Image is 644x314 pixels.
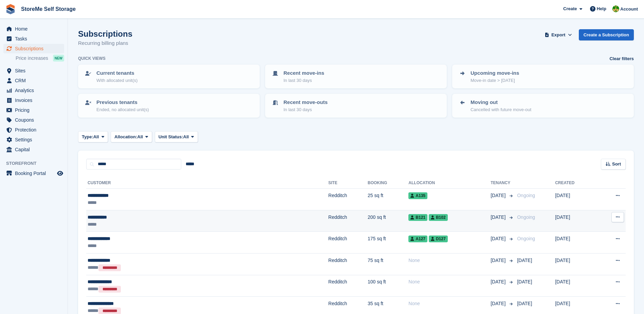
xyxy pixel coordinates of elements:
[78,131,108,142] button: Type: All
[429,235,448,242] span: D127
[56,169,64,177] a: Preview store
[555,275,596,297] td: [DATE]
[328,189,368,210] td: Redditch
[3,115,64,125] a: menu
[93,134,99,140] span: All
[137,134,143,140] span: All
[3,125,64,135] a: menu
[111,131,152,142] button: Allocation: All
[96,99,149,106] p: Previous tenants
[3,135,64,144] a: menu
[183,134,189,140] span: All
[3,169,64,178] a: menu
[620,6,638,13] span: Account
[15,135,56,144] span: Settings
[78,29,132,38] h1: Subscriptions
[408,214,427,221] span: B121
[555,253,596,275] td: [DATE]
[491,235,507,242] span: [DATE]
[15,76,56,85] span: CRM
[3,105,64,115] a: menu
[5,4,16,14] img: stora-icon-8386f47178a22dfd0bd8f6a31ec36ba5ce8667c1dd55bd0f319d3a0aa187defe.svg
[3,34,64,43] a: menu
[408,278,491,285] div: None
[517,214,535,220] span: Ongoing
[555,210,596,232] td: [DATE]
[15,115,56,125] span: Coupons
[471,69,519,77] p: Upcoming move-ins
[114,134,137,140] span: Allocation:
[551,32,565,38] span: Export
[408,300,491,307] div: None
[15,66,56,75] span: Sites
[15,86,56,95] span: Analytics
[408,178,491,189] th: Allocation
[491,192,507,199] span: [DATE]
[368,232,408,254] td: 175 sq ft
[79,94,259,117] a: Previous tenants Ended, no allocated unit(s)
[368,189,408,210] td: 25 sq ft
[155,131,198,142] button: Unit Status: All
[555,189,596,210] td: [DATE]
[15,145,56,154] span: Capital
[328,178,368,189] th: Site
[368,275,408,297] td: 100 sq ft
[3,44,64,53] a: menu
[491,214,507,221] span: [DATE]
[471,99,531,106] p: Moving out
[328,253,368,275] td: Redditch
[78,39,132,47] p: Recurring billing plans
[16,55,48,62] span: Price increases
[517,236,535,241] span: Ongoing
[3,145,64,154] a: menu
[18,3,78,15] a: StoreMe Self Storage
[15,44,56,53] span: Subscriptions
[408,192,427,199] span: A135
[453,94,633,117] a: Moving out Cancelled with future move-out
[555,232,596,254] td: [DATE]
[517,301,532,306] span: [DATE]
[517,258,532,263] span: [DATE]
[517,193,535,198] span: Ongoing
[471,106,531,113] p: Cancelled with future move-out
[609,55,634,62] a: Clear filters
[408,257,491,264] div: None
[3,76,64,85] a: menu
[159,134,183,140] span: Unit Status:
[15,95,56,105] span: Invoices
[368,210,408,232] td: 200 sq ft
[3,66,64,75] a: menu
[16,54,64,62] a: Price increases NEW
[266,65,446,88] a: Recent move-ins In last 30 days
[517,279,532,284] span: [DATE]
[563,5,577,12] span: Create
[544,29,573,40] button: Export
[3,86,64,95] a: menu
[3,95,64,105] a: menu
[96,77,137,84] p: With allocated unit(s)
[408,235,427,242] span: A127
[266,94,446,117] a: Recent move-outs In last 30 days
[283,106,328,113] p: In last 30 days
[15,125,56,135] span: Protection
[328,210,368,232] td: Redditch
[328,275,368,297] td: Redditch
[491,257,507,264] span: [DATE]
[491,278,507,285] span: [DATE]
[15,34,56,43] span: Tasks
[86,178,328,189] th: Customer
[6,160,68,167] span: Storefront
[15,105,56,115] span: Pricing
[471,77,519,84] p: Move-in date > [DATE]
[597,5,606,12] span: Help
[15,169,56,178] span: Booking Portal
[612,161,621,168] span: Sort
[283,77,324,84] p: In last 30 days
[612,5,619,12] img: StorMe
[368,253,408,275] td: 75 sq ft
[368,178,408,189] th: Booking
[491,300,507,307] span: [DATE]
[429,214,448,221] span: B102
[96,106,149,113] p: Ended, no allocated unit(s)
[82,134,93,140] span: Type:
